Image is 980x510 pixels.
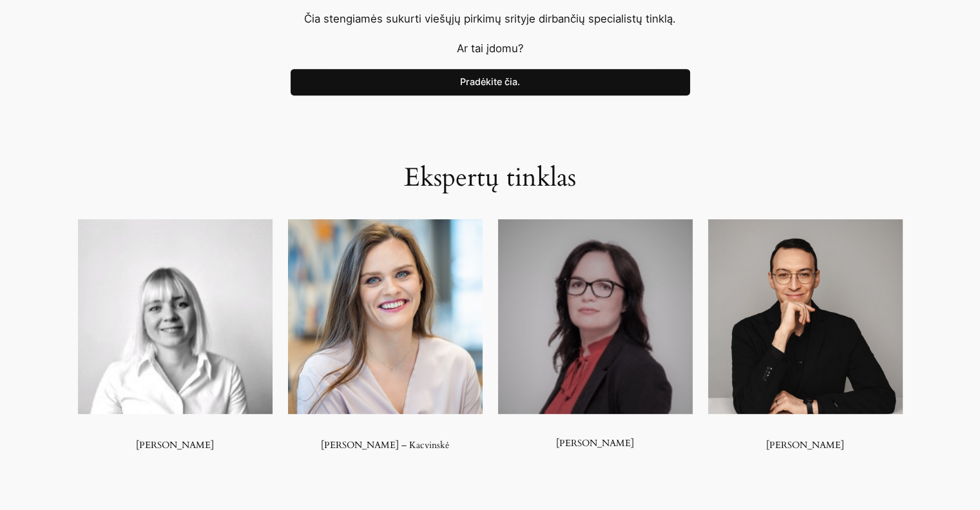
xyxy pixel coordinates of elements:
p: Čia stengiamės sukurti viešųjų pirkimų srityje dirbančių specialistų tinklą. [291,10,690,27]
a: Pradėkite čia. [291,69,690,96]
h3: [PERSON_NAME] [498,426,693,449]
h2: Ekspertų tinklas [291,162,690,193]
h3: [PERSON_NAME] – Kacvinskė [288,440,483,451]
h3: [PERSON_NAME] [78,440,273,451]
p: Ar tai įdomu? [291,40,690,57]
h3: [PERSON_NAME] [708,440,903,451]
